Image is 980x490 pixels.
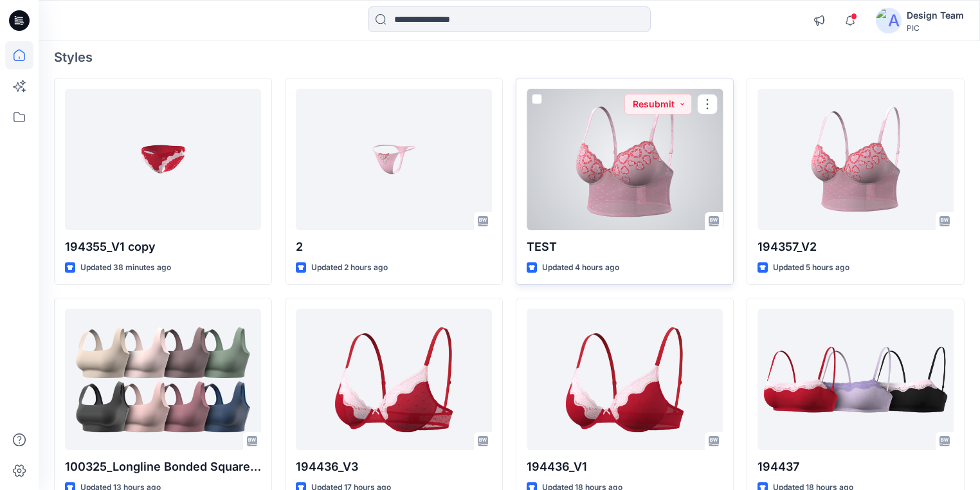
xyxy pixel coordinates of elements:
[773,261,849,275] p: Updated 5 hours ago
[296,458,492,476] p: 194436_V3
[311,261,388,275] p: Updated 2 hours ago
[907,8,964,23] div: Design Team
[542,261,619,275] p: Updated 4 hours ago
[758,238,954,256] p: 194357_V2
[65,458,261,476] p: 100325_Longline Bonded Square Neck Bra
[876,8,902,33] img: avatar
[80,261,171,275] p: Updated 38 minutes ago
[527,89,723,230] a: TEST
[296,89,492,230] a: 2
[54,50,965,65] h4: Styles
[527,238,723,256] p: TEST
[296,238,492,256] p: 2
[758,89,954,230] a: 194357_V2
[296,309,492,450] a: 194436_V3
[65,238,261,256] p: 194355_V1 copy
[527,309,723,450] a: 194436_V1
[65,89,261,230] a: 194355_V1 copy
[527,458,723,476] p: 194436_V1
[907,23,964,33] div: PIC
[65,309,261,450] a: 100325_Longline Bonded Square Neck Bra
[758,458,954,476] p: 194437
[758,309,954,450] a: 194437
